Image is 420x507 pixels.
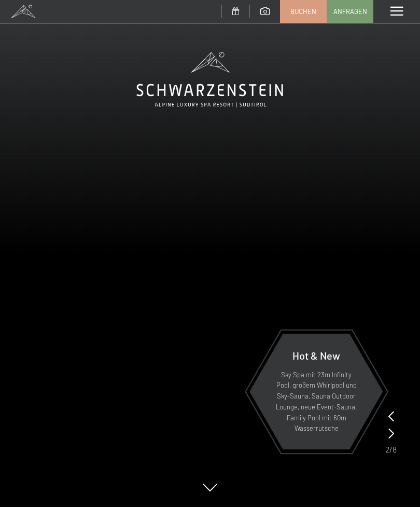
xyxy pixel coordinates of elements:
p: Sky Spa mit 23m Infinity Pool, großem Whirlpool und Sky-Sauna, Sauna Outdoor Lounge, neue Event-S... [275,369,358,434]
span: Hot & New [292,349,340,362]
a: Hot & New Sky Spa mit 23m Infinity Pool, großem Whirlpool und Sky-Sauna, Sauna Outdoor Lounge, ne... [249,333,384,450]
span: Buchen [290,7,316,16]
span: 8 [393,444,397,455]
span: 2 [385,444,389,455]
span: / [389,444,393,455]
a: Anfragen [327,1,373,22]
a: Buchen [281,1,326,22]
span: Anfragen [333,7,367,16]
